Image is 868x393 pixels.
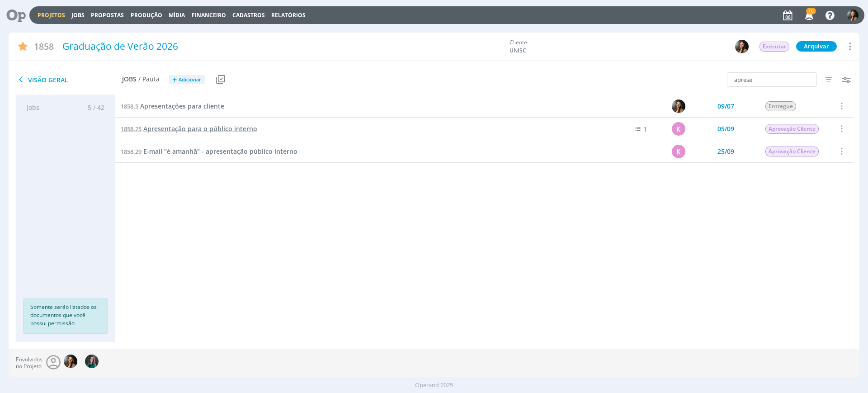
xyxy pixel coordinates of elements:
a: 1858.25Apresentação para o público interno [121,124,257,134]
a: 1858.29E-mail "é amanhã" - apresentação público interno [121,147,297,156]
a: Mídia [169,11,185,19]
button: 10 [799,7,818,24]
a: Relatórios [271,11,306,19]
span: / Pauta [138,76,160,83]
span: E-mail "é amanhã" - apresentação público interno [143,147,297,156]
div: Cliente: [509,38,713,55]
button: Cadastros [230,12,268,19]
span: Apresentação para o público interno [143,124,257,133]
button: B [847,7,859,23]
span: Aprovação Cliente [765,147,819,156]
span: 1858.29 [121,147,142,156]
button: Arquivar [796,41,837,52]
div: K [672,145,685,158]
button: Propostas [88,12,127,19]
img: R [85,355,99,368]
button: Financeiro [189,12,229,19]
input: Busca [727,72,817,87]
button: Produção [128,12,165,19]
div: Graduação de Verão 2026 [59,36,505,57]
span: Adicionar [179,77,201,83]
img: B [672,99,685,113]
span: Executar [759,42,789,52]
span: 10 [806,8,816,14]
button: Jobs [69,12,87,19]
span: Aprovação Cliente [765,124,819,134]
button: Relatórios [269,12,308,19]
span: 1858 [34,40,54,53]
span: Envolvidos no Projeto [16,356,42,369]
span: Propostas [91,11,124,19]
span: 1858.5 [121,102,138,110]
a: Projetos [38,11,65,19]
div: K [672,122,685,136]
span: 1858.25 [121,125,142,133]
span: + [172,75,177,85]
img: B [64,355,77,368]
p: Somente serão listados os documentos que você possui permissão [30,303,101,327]
a: 1858.5Apresentações para cliente [121,101,224,111]
a: Produção [131,11,162,19]
a: Jobs [71,11,85,19]
button: B [735,39,749,54]
span: Jobs [27,103,39,112]
div: 09/07 [717,103,734,109]
img: B [847,9,859,21]
button: +Adicionar [169,75,205,85]
span: Visão Geral [16,74,122,85]
span: 5 / 42 [81,103,104,112]
button: Mídia [166,12,188,19]
span: Jobs [122,76,137,83]
span: Entregue [765,101,796,111]
button: Projetos [35,12,68,19]
img: B [735,40,749,53]
button: Executar [759,41,790,52]
div: 05/09 [717,126,734,132]
span: Apresentações para cliente [140,102,224,110]
span: UNISC [509,47,577,55]
a: Financeiro [192,11,226,19]
span: Cadastros [232,11,265,19]
span: 1 [643,125,647,133]
div: 25/09 [717,148,734,155]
